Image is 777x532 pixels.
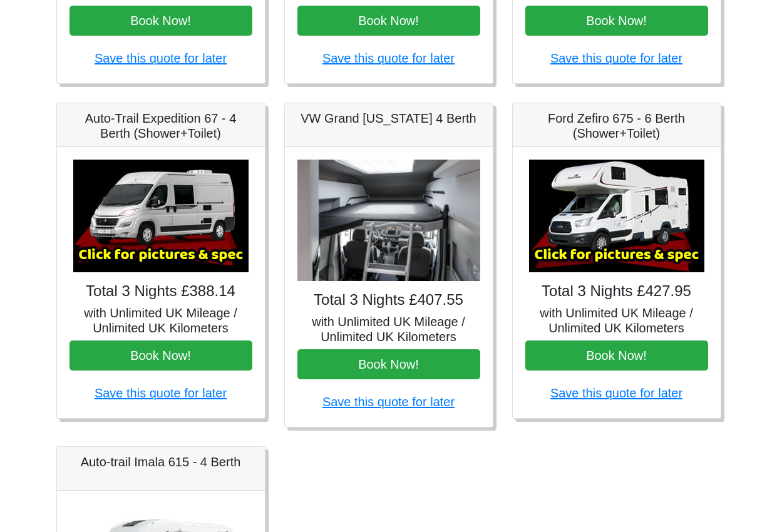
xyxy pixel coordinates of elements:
[69,454,252,469] h5: Auto-trail Imala 615 - 4 Berth
[297,349,480,379] button: Book Now!
[69,6,252,36] button: Book Now!
[297,314,480,344] h5: with Unlimited UK Mileage / Unlimited UK Kilometers
[525,282,708,300] h4: Total 3 Nights £427.95
[69,340,252,371] button: Book Now!
[322,51,455,65] a: Save this quote for later
[525,6,708,36] button: Book Now!
[525,111,708,141] h5: Ford Zefiro 675 - 6 Berth (Shower+Toilet)
[69,282,252,300] h4: Total 3 Nights £388.14
[297,111,480,126] h5: VW Grand [US_STATE] 4 Berth
[550,51,682,65] a: Save this quote for later
[69,305,252,335] h5: with Unlimited UK Mileage / Unlimited UK Kilometers
[322,395,455,409] a: Save this quote for later
[529,160,704,272] img: Ford Zefiro 675 - 6 Berth (Shower+Toilet)
[297,160,480,282] img: VW Grand California 4 Berth
[95,386,227,400] a: Save this quote for later
[525,305,708,335] h5: with Unlimited UK Mileage / Unlimited UK Kilometers
[297,291,480,309] h4: Total 3 Nights £407.55
[525,340,708,371] button: Book Now!
[95,51,227,65] a: Save this quote for later
[297,6,480,36] button: Book Now!
[69,111,252,141] h5: Auto-Trail Expedition 67 - 4 Berth (Shower+Toilet)
[550,386,682,400] a: Save this quote for later
[73,160,249,272] img: Auto-Trail Expedition 67 - 4 Berth (Shower+Toilet)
